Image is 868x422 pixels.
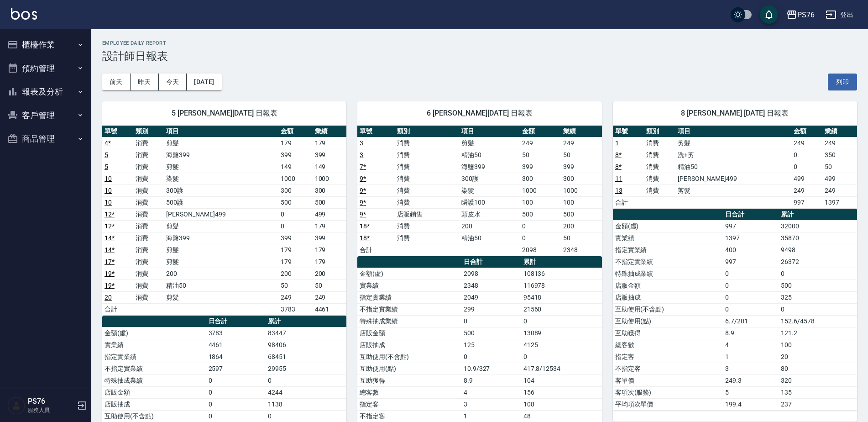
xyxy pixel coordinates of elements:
p: 服務人員 [28,406,74,414]
td: 499 [791,173,823,185]
td: 消費 [395,173,459,185]
td: 249 [520,137,561,149]
td: 4 [461,386,521,398]
a: 5 [105,163,108,170]
button: 登出 [822,6,857,23]
td: 剪髮 [164,256,278,268]
span: 5 [PERSON_NAME][DATE] 日報表 [113,109,335,118]
td: 0 [266,410,346,422]
td: 179 [278,244,313,256]
td: 1397 [822,196,857,208]
td: 店販金額 [357,327,461,339]
td: 消費 [133,137,164,149]
td: 互助使用(點) [357,363,461,375]
td: 200 [561,220,602,232]
a: 3 [360,151,363,158]
td: 消費 [644,137,675,149]
td: 染髮 [459,185,520,196]
td: 399 [561,161,602,173]
td: 互助獲得 [357,375,461,386]
td: 200 [278,268,313,280]
td: 499 [822,173,857,185]
td: 精油50 [675,161,791,173]
td: 200 [313,268,347,280]
td: 不指定客 [613,363,723,375]
td: 399 [313,232,347,244]
td: 249 [561,137,602,149]
td: 不指定實業績 [613,256,723,268]
th: 單號 [613,126,644,137]
td: 金額(虛) [102,327,206,339]
td: 互助使用(點) [613,315,723,327]
td: 156 [521,386,602,398]
button: 商品管理 [4,127,88,151]
td: 洗+剪 [675,149,791,161]
td: 4461 [206,339,266,351]
td: 消費 [133,208,164,220]
td: 399 [313,149,347,161]
td: 320 [779,375,857,386]
td: 35870 [779,232,857,244]
td: 108 [521,398,602,410]
td: 199.4 [723,398,779,410]
td: 指定實業績 [357,291,461,303]
h3: 設計師日報表 [102,50,857,63]
td: 3 [723,363,779,375]
td: 剪髮 [164,161,278,173]
th: 業績 [822,126,857,137]
td: 500 [520,208,561,220]
td: 26372 [779,256,857,268]
td: 消費 [133,220,164,232]
td: 消費 [133,196,164,208]
button: [DATE] [187,74,221,90]
td: 399 [278,232,313,244]
th: 金額 [278,126,313,137]
td: 消費 [395,161,459,173]
td: 200 [164,268,278,280]
td: 50 [561,232,602,244]
td: 50 [520,149,561,161]
td: 179 [313,137,347,149]
th: 單號 [102,126,133,137]
td: 消費 [133,244,164,256]
th: 類別 [644,126,675,137]
td: 300 [561,173,602,185]
th: 累計 [266,316,346,327]
td: 指定客 [357,398,461,410]
th: 業績 [313,126,347,137]
td: 消費 [395,149,459,161]
td: 0 [206,398,266,410]
td: 0 [461,315,521,327]
td: 0 [278,208,313,220]
td: 0 [278,220,313,232]
td: 1 [723,351,779,363]
td: 0 [266,375,346,386]
td: 179 [278,137,313,149]
td: 合計 [357,244,394,256]
table: a dense table [613,126,857,209]
div: PS76 [797,9,815,21]
button: save [760,5,778,24]
td: 海鹽399 [164,232,278,244]
td: 5 [723,386,779,398]
td: 997 [723,220,779,232]
td: 104 [521,375,602,386]
td: 500 [278,196,313,208]
td: 399 [278,149,313,161]
h2: Employee Daily Report [102,40,857,46]
td: 100 [520,196,561,208]
td: 消費 [644,149,675,161]
button: 昨天 [131,74,159,90]
a: 5 [105,151,108,158]
button: 報表及分析 [4,80,88,104]
a: 10 [105,187,112,194]
td: 剪髮 [164,137,278,149]
td: 店販抽成 [613,291,723,303]
td: 300 [313,185,347,196]
table: a dense table [357,126,601,256]
td: 13089 [521,327,602,339]
td: 1397 [723,232,779,244]
td: 消費 [395,137,459,149]
td: 0 [520,232,561,244]
td: 399 [520,161,561,173]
